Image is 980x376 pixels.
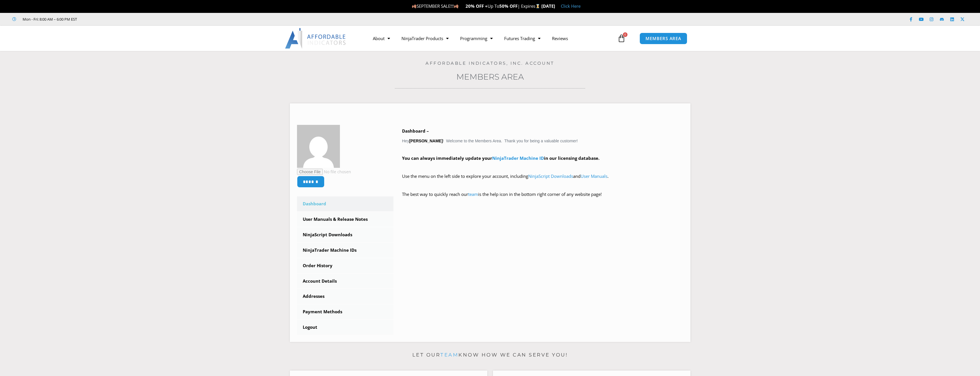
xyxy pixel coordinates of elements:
span: 0 [623,32,627,37]
strong: You can always immediately update your in our licensing database. [402,155,599,161]
iframe: Customer reviews powered by Trustpilot [85,16,171,22]
img: ⌛ [536,4,540,8]
a: Dashboard [297,196,394,211]
a: NinjaTrader Machine IDs [297,243,394,258]
a: NinjaTrader Machine ID [492,155,544,161]
a: Account Details [297,274,394,289]
a: About [367,32,396,45]
span: Mon - Fri: 8:00 AM – 6:00 PM EST [21,16,77,23]
img: LogoAI | Affordable Indicators – NinjaTrader [285,28,347,49]
a: 0 [609,30,634,47]
nav: Account pages [297,196,394,335]
img: 🍂 [412,4,416,8]
img: 🍂 [454,4,458,8]
a: NinjaTrader Products [396,32,454,45]
p: Use the menu on the left side to explore your account, including and . [402,172,683,188]
a: Affordable Indicators, Inc. Account [425,60,555,66]
nav: Menu [367,32,616,45]
a: NinjaScript Downloads [297,227,394,242]
a: Members Area [456,72,524,82]
a: NinjaScript Downloads [528,173,573,179]
a: team [468,191,478,197]
strong: 20% OFF + [466,3,488,9]
p: Let our know how we can serve you! [290,351,690,360]
a: Order History [297,258,394,273]
a: Payment Methods [297,304,394,319]
strong: [PERSON_NAME] [409,139,443,143]
strong: 50% OFF [499,3,518,9]
a: Logout [297,320,394,335]
a: Addresses [297,289,394,304]
a: Reviews [546,32,574,45]
a: Programming [454,32,498,45]
a: User Manuals & Release Notes [297,212,394,227]
a: Futures Trading [498,32,546,45]
img: e5881a922af3a2a9269f31a4e340e985aa7e884a14acf390f09d78fce64003e1 [297,125,340,168]
span: MEMBERS AREA [646,36,681,41]
b: Dashboard – [402,128,429,134]
a: User Manuals [581,173,607,179]
div: Hey ! Welcome to the Members Area. Thank you for being a valuable customer! [402,127,683,206]
a: Click Here [561,3,581,9]
a: team [440,352,458,358]
a: MEMBERS AREA [640,33,687,44]
span: SEPTEMBER SALE!!! Up To | Expires [412,3,541,9]
p: The best way to quickly reach our is the help icon in the bottom right corner of any website page! [402,190,683,206]
strong: [DATE] [541,3,555,9]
